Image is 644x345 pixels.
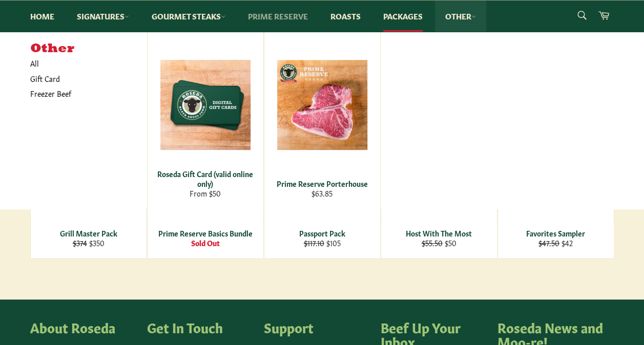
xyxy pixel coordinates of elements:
h4: Get In Touch [147,320,254,334]
h5: Other [30,42,147,56]
img: Roseda Gift Card (valid online only) [160,60,251,150]
div: $105 [271,238,373,248]
a: Freezer Beef [25,86,137,101]
s: $55.50 [422,238,443,248]
a: Gourmet Steaks [141,1,236,32]
a: Packages [373,1,433,32]
a: Other [435,1,486,32]
div: Host With The Most [387,228,490,238]
a: All [25,56,147,71]
div: Favorites Sampler [504,228,607,238]
a: Roasts [320,1,371,32]
div: Prime Reserve Porterhouse [271,179,373,188]
a: Gift Card [25,71,137,86]
div: Prime Reserve Basics Bundle [154,228,257,238]
a: Roseda Gift Card (valid online only) Roseda Gift Card (valid online only) From $50 [147,32,264,209]
div: Grill Master Pack [37,228,140,238]
s: $47.50 [538,238,559,248]
s: $374 [73,238,87,248]
img: Prime Reserve Porterhouse [277,60,367,150]
div: $42 [504,238,607,248]
s: $117.10 [304,238,324,248]
div: Sold Out [154,238,257,248]
div: $350 [37,238,140,248]
a: Signatures [67,1,139,32]
a: Home [20,1,65,32]
a: Prime Reserve [238,1,318,32]
div: Passport Pack [271,228,373,238]
div: From $50 [154,188,257,198]
h4: Support [264,320,370,334]
div: $63.85 [271,188,373,198]
a: Prime Reserve Porterhouse Prime Reserve Porterhouse $63.85 [264,32,381,209]
div: Roseda Gift Card (valid online only) [154,169,257,189]
div: $50 [387,238,490,248]
h4: About Roseda [30,320,137,334]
